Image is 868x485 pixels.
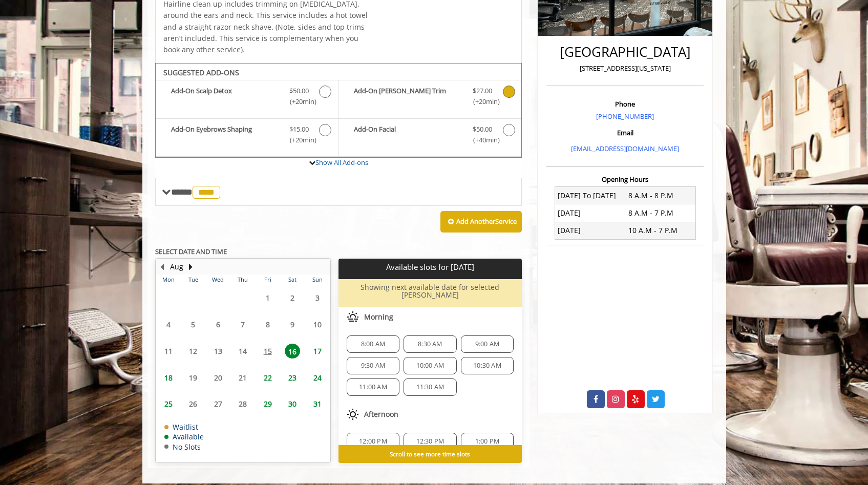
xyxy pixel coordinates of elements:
p: Available slots for [DATE] [343,263,518,271]
span: 1:00 PM [475,437,499,446]
h6: Showing next available date for selected [PERSON_NAME] [343,283,518,299]
td: Waitlist [164,423,204,431]
td: Select day17 [305,338,330,365]
b: Add-On [PERSON_NAME] Trim [354,86,462,107]
b: Add-On Scalp Detox [171,86,279,107]
th: Sun [305,275,330,285]
span: 9:00 AM [475,340,499,348]
div: 8:00 AM [347,335,399,353]
td: Select day30 [280,391,305,417]
div: 12:30 PM [404,433,456,450]
div: 1:00 PM [461,433,514,450]
img: afternoon slots [347,408,359,420]
td: Available [164,433,204,440]
td: 8 A.M - 7 P.M [625,204,696,222]
span: $50.00 [473,124,492,135]
th: Mon [156,275,181,285]
span: 8:00 AM [361,340,385,348]
td: Select day18 [156,364,181,391]
span: 11:00 AM [359,383,387,391]
span: 16 [285,344,300,359]
p: [STREET_ADDRESS][US_STATE] [549,63,701,74]
span: 23 [285,370,300,385]
a: [PHONE_NUMBER] [596,112,654,121]
div: 11:00 AM [347,378,399,396]
span: $50.00 [289,86,309,96]
td: [DATE] [555,204,625,222]
a: Show All Add-ons [315,158,368,167]
th: Wed [205,275,230,285]
span: 17 [310,344,325,359]
div: 10:00 AM [404,357,456,374]
th: Sat [280,275,305,285]
div: 8:30 AM [404,335,456,353]
span: $15.00 [289,124,309,135]
span: 11:30 AM [416,383,444,391]
div: 9:30 AM [347,357,399,374]
td: 8 A.M - 8 P.M [625,187,696,204]
th: Tue [181,275,205,285]
th: Thu [230,275,255,285]
b: Add Another Service [456,217,517,226]
div: 9:00 AM [461,335,514,353]
td: Select day23 [280,364,305,391]
button: Next Month [187,261,195,272]
img: morning slots [347,311,359,323]
b: SELECT DATE AND TIME [155,247,227,256]
span: $27.00 [473,86,492,96]
span: Afternoon [364,410,398,418]
div: 11:30 AM [404,378,456,396]
h3: Email [549,129,701,136]
label: Add-On Facial [344,124,516,148]
span: 30 [285,396,300,411]
td: Select day25 [156,391,181,417]
span: 31 [310,396,325,411]
span: (+20min ) [467,96,497,107]
button: Aug [170,261,183,272]
div: Neck Clean Up/Shape Up Add-onS [155,63,522,158]
span: 22 [260,370,276,385]
span: Morning [364,313,393,321]
td: [DATE] [555,222,625,239]
span: (+20min ) [284,135,314,145]
span: (+20min ) [284,96,314,107]
h2: [GEOGRAPHIC_DATA] [549,45,701,59]
span: 10:30 AM [473,362,501,370]
td: Select day31 [305,391,330,417]
b: Add-On Eyebrows Shaping [171,124,279,145]
td: No Slots [164,443,204,451]
span: 24 [310,370,325,385]
span: 10:00 AM [416,362,444,370]
h3: Opening Hours [546,176,704,183]
span: 12:30 PM [416,437,444,446]
div: 10:30 AM [461,357,514,374]
button: Add AnotherService [440,211,522,233]
b: Add-On Facial [354,124,462,145]
h3: Phone [549,100,701,108]
b: SUGGESTED ADD-ONS [163,68,239,77]
td: Select day29 [255,391,280,417]
td: Select day16 [280,338,305,365]
td: Select day24 [305,364,330,391]
td: Select day22 [255,364,280,391]
td: 10 A.M - 7 P.M [625,222,696,239]
span: 25 [161,396,176,411]
button: Previous Month [158,261,166,272]
th: Fri [255,275,280,285]
span: 8:30 AM [418,340,442,348]
span: 12:00 PM [359,437,387,446]
div: 12:00 PM [347,433,399,450]
a: [EMAIL_ADDRESS][DOMAIN_NAME] [571,144,679,153]
span: 29 [260,396,276,411]
span: 9:30 AM [361,362,385,370]
label: Add-On Eyebrows Shaping [161,124,333,148]
b: Scroll to see more time slots [390,450,470,458]
label: Add-On Scalp Detox [161,86,333,110]
span: 18 [161,370,176,385]
label: Add-On Beard Trim [344,86,516,110]
td: [DATE] To [DATE] [555,187,625,204]
span: (+40min ) [467,135,497,145]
